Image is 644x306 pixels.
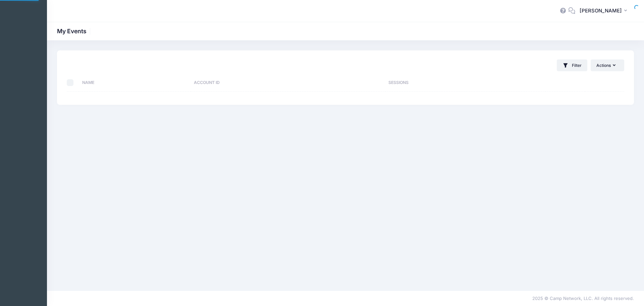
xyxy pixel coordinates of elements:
[532,296,634,301] span: 2025 © Camp Network, LLC. All rights reserved.
[191,74,385,92] th: Account ID
[580,7,622,14] span: [PERSON_NAME]
[385,74,546,92] th: Sessions
[79,74,191,92] th: Name
[591,59,624,71] button: Actions
[557,59,587,71] button: Filter
[575,3,634,19] button: [PERSON_NAME]
[57,28,92,35] h1: My Events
